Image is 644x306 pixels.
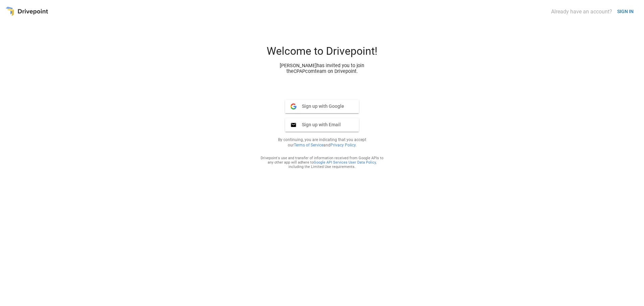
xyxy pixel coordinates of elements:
[297,122,341,128] span: Sign up with Email
[285,118,359,132] button: Sign up with Email
[241,45,402,63] div: Welcome to Drivepoint!
[260,156,384,169] div: Drivepoint's use and transfer of information received from Google APIs to any other app will adhe...
[274,63,370,74] div: [PERSON_NAME] has invited you to join the CPAPcom team on Drivepoint.
[270,137,374,148] p: By continuing, you are indicating that you accept our and .
[614,5,636,18] button: SIGN IN
[285,100,359,113] button: Sign up with Google
[297,103,344,109] span: Sign up with Google
[551,8,612,15] div: Already have an account?
[314,160,376,165] a: Google API Services User Data Policy
[294,143,323,147] a: Terms of Service
[330,143,356,147] a: Privacy Policy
